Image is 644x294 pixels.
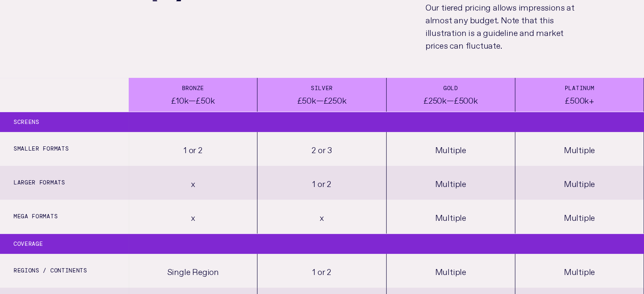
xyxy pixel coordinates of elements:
[387,132,515,166] div: Multiple
[257,132,386,166] div: 2 or 3
[565,84,594,93] div: Platinum
[129,132,257,166] div: 1 or 2
[297,84,346,93] div: Silver
[515,200,644,234] div: Multiple
[387,166,515,200] div: Multiple
[423,93,478,106] div: £250k—£500k
[515,132,644,166] div: Multiple
[171,84,215,93] div: Bronze
[297,93,346,106] div: £50k—£250k
[515,166,644,200] div: Multiple
[171,93,215,106] div: £10k—£50k
[257,254,386,288] div: 1 or 2
[387,254,515,288] div: Multiple
[129,166,257,200] div: x
[387,200,515,234] div: Multiple
[129,200,257,234] div: x
[423,84,478,93] div: Gold
[257,166,386,200] div: 1 or 2
[515,254,644,288] div: Multiple
[257,200,386,234] div: x
[565,93,594,106] div: £500k+
[129,254,257,288] div: Single Region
